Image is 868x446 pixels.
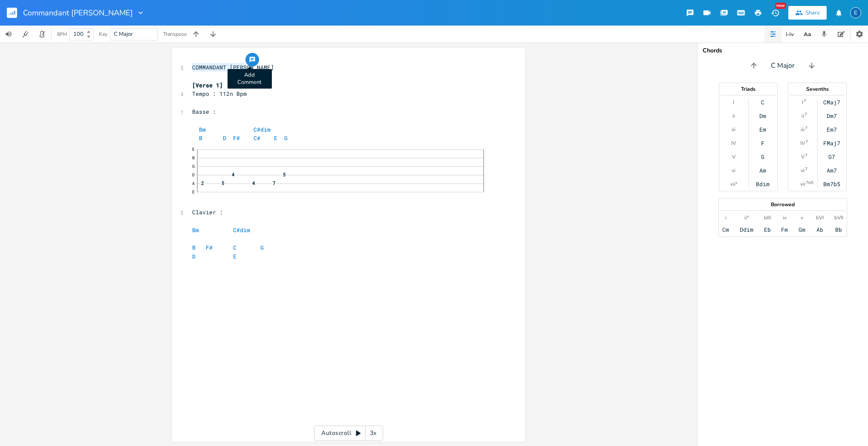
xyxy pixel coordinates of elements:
div: Em7 [827,126,837,133]
div: BPM [57,32,67,37]
button: Share [788,6,827,20]
div: IV [800,140,805,147]
div: Bb [835,226,842,233]
span: 4 [251,181,256,186]
span: C#dim [233,226,250,234]
span: D [223,134,226,142]
span: 5 [282,173,286,177]
div: Ddim [740,226,753,233]
sup: 7 [805,138,808,145]
button: E [850,3,861,23]
span: E [274,134,277,142]
div: emmanuel.grasset [850,7,861,18]
span: B [192,244,196,251]
div: Am [759,167,766,174]
span: C# [254,134,260,142]
div: iv [783,214,787,221]
text: D [192,172,195,178]
div: I [733,99,734,106]
sup: 7 [805,111,807,118]
div: Share [805,9,820,17]
div: vi [732,167,735,174]
div: 3x [366,426,381,441]
span: Clavier : [192,208,223,216]
div: G7 [828,153,835,160]
span: 7 [272,181,276,186]
div: Borrowed [719,202,847,207]
span: F# [206,244,213,251]
text: A [192,181,195,186]
div: i [725,214,727,221]
div: ii [732,112,735,119]
sup: 7 [805,125,807,132]
div: Bdim [756,181,770,187]
span: Commandant [PERSON_NAME] [23,9,133,17]
div: Gm [799,226,805,233]
div: New [775,3,786,9]
span: B [199,134,202,142]
div: Am7 [827,167,837,174]
span: Tempo : 112n Bpm [192,90,247,98]
sup: 7 [805,166,807,173]
div: bIII [764,214,771,221]
div: vii [800,181,805,187]
button: New [767,5,784,20]
div: Em [759,126,766,133]
span: Bm [192,226,199,234]
span: C Major [114,30,133,38]
div: Ab [816,226,823,233]
div: Bm7b5 [823,181,840,187]
span: D [192,253,196,260]
div: Dm7 [827,112,837,119]
div: Sevenths [788,86,846,92]
div: IV [731,140,736,147]
div: C [761,99,764,106]
div: Chords [703,48,863,54]
div: ii° [744,214,749,221]
text: E [192,147,195,152]
span: 4 [231,173,235,177]
div: Eb [764,226,771,233]
div: G [761,153,764,160]
sup: 7b5 [806,179,813,186]
span: E [233,253,236,260]
div: Dm [759,112,766,119]
div: F [761,140,764,147]
div: v [801,214,803,221]
sup: 7 [804,98,806,104]
div: Autoscroll [314,426,383,441]
div: vi [801,167,805,174]
span: [Verse 1] [192,81,223,89]
text: E [192,189,195,195]
span: Basse : [192,108,216,115]
div: ii [802,112,804,119]
text: B [192,155,195,161]
sup: 7 [805,152,807,159]
div: Cm [722,226,729,233]
span: COMMANDANT [PERSON_NAME] [192,63,274,71]
div: CMaj7 [823,99,840,106]
div: I [802,99,803,106]
div: V [732,153,735,160]
div: FMaj7 [823,140,840,147]
span: 5 [221,181,225,186]
text: G [192,164,195,169]
div: bVII [834,214,843,221]
span: 2 [200,181,205,186]
span: G [260,244,264,251]
div: bVI [816,214,824,221]
span: C Major [771,61,795,71]
button: Add Comment [245,53,259,66]
span: F# [233,134,240,142]
span: Bm [199,126,206,133]
div: iii [732,126,735,133]
div: V [801,153,805,160]
div: vii° [730,181,737,187]
span: C [233,244,236,251]
span: G [284,134,288,142]
div: Fm [781,226,788,233]
div: Triads [719,86,777,92]
div: iii [801,126,805,133]
div: Transpose [163,32,187,37]
div: Key [99,32,107,37]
